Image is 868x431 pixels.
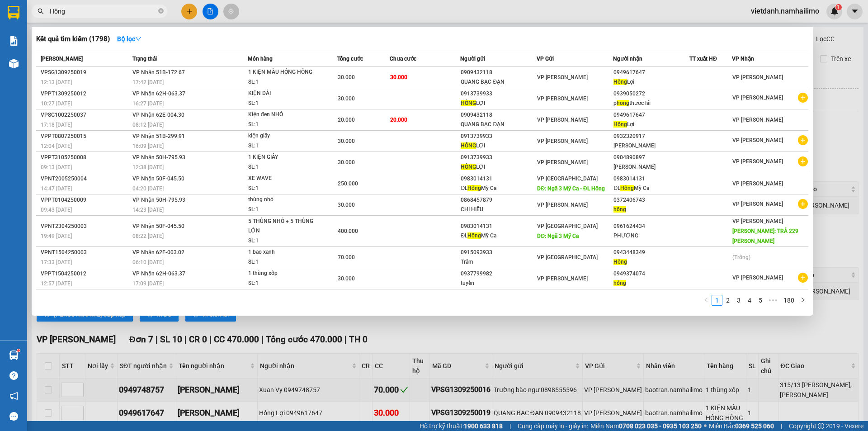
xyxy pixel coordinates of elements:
[9,59,19,68] img: warehouse-icon
[338,117,355,123] span: 20.000
[41,207,72,213] span: 09:43 [DATE]
[732,180,783,187] span: VP [PERSON_NAME]
[110,32,149,46] button: Bộ lọcdown
[41,174,130,184] div: VPNT2005250004
[132,56,157,62] span: Trạng thái
[461,77,536,87] div: QUANG BẠC ĐẠN
[50,6,156,16] input: Tìm tên, số ĐT hoặc mã đơn
[712,295,722,306] li: 1
[338,275,355,282] span: 30.000
[755,295,765,305] a: 5
[732,95,783,101] span: VP [PERSON_NAME]
[613,195,689,205] div: 0372406743
[461,110,536,120] div: 0909432118
[41,185,72,192] span: 14:47 [DATE]
[613,79,627,85] span: Hồng
[41,100,72,107] span: 10:27 [DATE]
[797,295,808,306] button: right
[732,137,783,143] span: VP [PERSON_NAME]
[613,77,689,87] div: Lợi
[132,185,164,192] span: 04:20 [DATE]
[613,269,689,279] div: 0949374074
[461,248,536,257] div: 0915093933
[733,295,744,306] li: 3
[537,233,579,239] span: DĐ: Ngã 3 Mỹ Ca
[613,222,689,231] div: 0961624434
[461,99,536,108] div: LỢI
[461,257,536,267] div: Trâm
[461,162,536,172] div: LỢI
[467,185,481,191] span: Hồng
[38,8,44,14] span: search
[132,164,164,171] span: 12:38 [DATE]
[613,141,689,151] div: [PERSON_NAME]
[461,279,536,288] div: tuyền
[613,162,689,172] div: [PERSON_NAME]
[732,117,783,123] span: VP [PERSON_NAME]
[132,133,185,139] span: VP Nhận 51B-299.91
[41,122,72,128] span: 17:18 [DATE]
[461,100,476,106] span: HỒNG
[41,56,83,62] span: [PERSON_NAME]
[461,120,536,129] div: QUANG BẠC ĐẠN
[41,89,130,99] div: VPPT1309250012
[461,132,536,141] div: 0913739933
[132,122,164,128] span: 08:12 [DATE]
[732,74,783,81] span: VP [PERSON_NAME]
[132,79,164,85] span: 17:42 [DATE]
[461,164,476,170] span: HỒNG
[248,174,316,184] div: XE WAVE
[248,120,316,130] div: SL: 1
[132,207,164,213] span: 14:23 [DATE]
[537,56,554,62] span: VP Gửi
[41,153,130,162] div: VPPT3105250008
[620,185,634,191] span: Hồng
[248,195,316,205] div: thùng nhỏ
[701,295,712,306] li: Previous Page
[613,56,642,62] span: Người nhận
[797,295,808,306] li: Next Page
[701,295,712,306] button: left
[613,174,689,184] div: 0983014131
[248,205,316,215] div: SL: 1
[467,232,481,239] span: Hồng
[617,100,629,106] span: hong
[712,295,722,305] a: 1
[132,197,185,203] span: VP Nhận 50H-795.93
[132,270,185,277] span: VP Nhận 62H-063.37
[537,138,588,144] span: VP [PERSON_NAME]
[158,7,164,16] span: close-circle
[613,110,689,120] div: 0949617647
[338,95,355,102] span: 30.000
[41,233,72,239] span: 19:49 [DATE]
[766,295,780,306] li: Next 5 Pages
[135,36,142,42] span: down
[732,158,783,165] span: VP [PERSON_NAME]
[613,121,627,128] span: Hồng
[338,138,355,144] span: 30.000
[723,295,733,305] a: 2
[613,89,689,99] div: 0939050272
[132,259,164,265] span: 06:10 [DATE]
[9,371,18,380] span: question-circle
[41,222,130,231] div: VPNT2304250003
[41,269,130,279] div: VPPT1504250012
[732,201,783,207] span: VP [PERSON_NAME]
[132,100,164,107] span: 16:27 [DATE]
[248,236,316,246] div: SL: 1
[703,297,709,303] span: left
[9,412,18,421] span: message
[248,67,316,77] div: 1 KIỆN MÀU HỒNG HỒNG
[744,295,755,306] li: 4
[36,34,110,44] h3: Kết quả tìm kiếm ( 1798 )
[781,295,797,305] a: 180
[461,205,536,214] div: CHỊ HIẾU
[689,56,717,62] span: TT xuất HĐ
[132,280,164,287] span: 17:09 [DATE]
[248,110,316,120] div: Kiện đen NHỎ
[132,154,185,161] span: VP Nhận 50H-795.93
[248,56,273,62] span: Món hàng
[338,228,358,234] span: 400.000
[537,185,604,192] span: DĐ: Ngã 3 Mỹ Ca - ĐL Hồng
[613,248,689,257] div: 0943448349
